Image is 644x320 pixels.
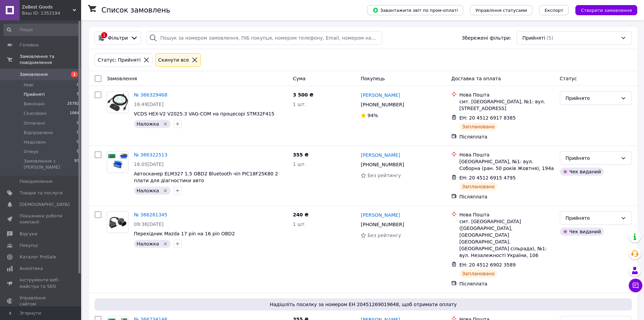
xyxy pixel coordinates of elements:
[137,121,159,127] span: Наложка
[20,295,63,307] span: Управління сайтом
[77,120,79,126] span: 0
[361,222,404,227] span: [PHONE_NUMBER]
[361,152,400,158] a: [PERSON_NAME]
[24,149,39,155] span: Очікує
[107,76,137,81] span: Замовлення
[373,7,458,13] span: Завантажити звіт по пром-оплаті
[293,152,309,157] span: 355 ₴
[134,162,164,167] span: 16:05[DATE]
[20,254,56,260] span: Каталог ProSale
[293,162,306,167] span: 1 шт.
[137,241,159,247] span: Наложка
[20,265,43,272] span: Аналітика
[67,101,79,107] span: 25782
[107,153,128,171] img: Фото товару
[24,139,46,145] span: Недозвон
[459,133,554,140] div: Післяплата
[134,171,278,183] a: Автосканер ELM327 1.5 OBD2 Bluetooth чіп PIC18F25K80 2 плати для діагностики авто
[157,56,190,64] div: Cкинути все
[566,214,618,222] div: Прийнято
[20,178,52,185] span: Повідомлення
[24,101,45,107] span: Виконані
[134,92,167,98] a: № 366329468
[134,212,167,217] a: № 366261345
[361,212,400,218] a: [PERSON_NAME]
[560,76,577,81] span: Статус
[361,102,404,107] span: [PHONE_NUMBER]
[134,231,235,236] a: Перехідник Mazda 17 pin на 16 pin OBD2
[459,193,554,200] div: Післяплата
[24,158,74,170] span: Замовлення з [PERSON_NAME]
[20,54,81,66] span: Замовлення та повідомлення
[459,280,554,287] div: Післяплата
[96,56,142,64] div: Статус: Прийняті
[459,262,516,268] span: ЕН: 20 4512 6902 3589
[581,8,632,13] span: Створити замовлення
[20,71,48,78] span: Замовлення
[367,173,401,178] span: Без рейтингу
[20,231,37,237] span: Відгуки
[367,233,401,238] span: Без рейтингу
[163,241,168,247] svg: Видалити мітку
[367,113,378,118] span: 94%
[293,102,306,107] span: 1 шт.
[22,10,81,16] div: Ваш ID: 1352194
[74,158,79,170] span: 93
[137,188,159,193] span: Наложка
[107,92,128,113] img: Фото товару
[97,301,629,308] span: Надішліть посилку за номером ЕН 20451269019648, щоб отримати оплату
[22,4,73,10] span: ZeBest Goods
[134,102,164,107] span: 16:49[DATE]
[134,221,164,227] span: 09:36[DATE]
[539,5,569,15] button: Експорт
[566,94,618,102] div: Прийнято
[361,162,404,167] span: [PHONE_NUMBER]
[522,35,545,41] span: Прийняті
[134,152,167,157] a: № 366322513
[20,213,63,225] span: Показники роботи компанії
[293,76,306,81] span: Cума
[77,139,79,145] span: 0
[459,218,554,259] div: смт. [GEOGRAPHIC_DATA] ([GEOGRAPHIC_DATA], [GEOGRAPHIC_DATA] [GEOGRAPHIC_DATA]. [GEOGRAPHIC_DATA]...
[459,123,498,131] div: Заплановано
[107,151,128,173] a: Фото товару
[24,91,45,98] span: Прийняті
[475,8,527,13] span: Управління статусами
[545,8,564,13] span: Експорт
[459,175,516,180] span: ЕН: 20 4512 6915 4795
[462,35,511,41] span: Збережені фільтри:
[293,212,309,217] span: 240 ₴
[163,188,168,193] svg: Видалити мітку
[20,42,39,48] span: Головна
[163,121,168,127] svg: Видалити мітку
[629,279,642,292] button: Чат з покупцем
[134,111,275,116] a: VCDS HEX-V2 V2025.3 VAG-COM на процесорі STM32F415
[560,168,604,176] div: Чек виданий
[293,221,306,227] span: 1 шт.
[101,6,170,14] h1: Список замовлень
[547,35,553,41] span: (5)
[459,183,498,191] div: Заплановано
[293,92,314,98] span: 3 500 ₴
[569,7,637,13] a: Створити замовлення
[20,242,38,249] span: Покупці
[24,130,53,136] span: Відправлено
[459,158,554,172] div: [GEOGRAPHIC_DATA], №1: вул. Соборна (ран. 50 років Жовтня), 194а
[20,190,63,196] span: Товари та послуги
[560,228,604,236] div: Чек виданий
[20,201,70,208] span: [DEMOGRAPHIC_DATA]
[107,212,128,233] img: Фото товару
[77,149,79,155] span: 0
[24,82,33,88] span: Нові
[77,82,79,88] span: 0
[459,115,516,121] span: ЕН: 20 4512 6917 8385
[361,92,400,99] a: [PERSON_NAME]
[459,151,554,158] div: Нова Пошта
[566,154,618,162] div: Прийнято
[361,76,385,81] span: Покупець
[459,211,554,218] div: Нова Пошта
[24,120,45,126] span: Оплачені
